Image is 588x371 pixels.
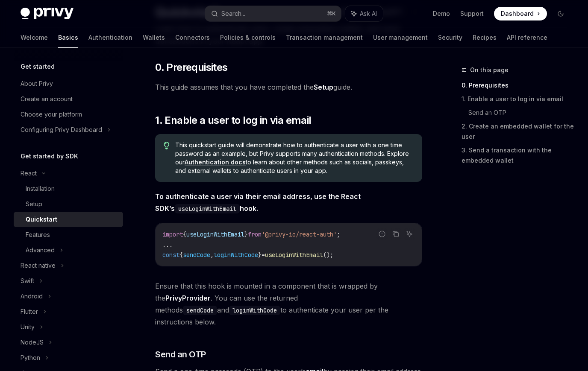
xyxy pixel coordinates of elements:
[314,83,333,92] a: Setup
[205,6,341,21] button: Search...⌘K
[58,27,78,48] a: Basics
[183,306,217,315] code: sendCode
[21,353,40,363] div: Python
[14,181,123,196] a: Installation
[14,227,123,242] a: Features
[14,76,123,91] a: About Privy
[21,260,56,271] div: React native
[262,231,337,238] span: '@privy-io/react-auth'
[462,92,574,106] a: 1. Enable a user to log in via email
[433,9,450,18] a: Demo
[183,231,186,238] span: {
[507,27,547,48] a: API reference
[258,251,262,259] span: }
[345,6,383,21] button: Ask AI
[26,199,42,209] div: Setup
[229,306,280,315] code: loginWithCode
[155,114,311,127] span: 1. Enable a user to log in via email
[210,251,214,259] span: ,
[165,294,211,303] a: PrivyProvider
[26,245,55,255] div: Advanced
[460,9,484,18] a: Support
[501,9,534,18] span: Dashboard
[155,192,361,213] strong: To authenticate a user via their email address, use the React SDK’s hook.
[390,228,401,240] button: Copy the contents from the code block
[323,251,333,259] span: ();
[21,94,73,104] div: Create an account
[21,27,48,48] a: Welcome
[26,214,57,225] div: Quickstart
[248,231,262,238] span: from
[155,280,422,328] span: Ensure that this hook is mounted in a component that is wrapped by the . You can use the returned...
[494,7,547,20] a: Dashboard
[14,107,123,122] a: Choose your platform
[438,27,462,48] a: Security
[262,251,265,259] span: =
[21,291,43,301] div: Android
[21,8,73,20] img: dark logo
[265,251,323,259] span: useLoginWithEmail
[21,61,55,72] h5: Get started
[21,168,37,178] div: React
[175,204,240,213] code: useLoginWithEmail
[21,307,38,317] div: Flutter
[21,79,53,89] div: About Privy
[554,7,567,20] button: Toggle dark mode
[221,9,245,19] div: Search...
[21,109,82,120] div: Choose your platform
[468,106,574,120] a: Send an OTP
[14,212,123,227] a: Quickstart
[462,79,574,92] a: 0. Prerequisites
[186,231,244,238] span: useLoginWithEmail
[14,91,123,107] a: Create an account
[179,251,183,259] span: {
[462,143,574,167] a: 3. Send a transaction with the embedded wallet
[14,196,123,212] a: Setup
[404,228,415,240] button: Ask AI
[220,27,276,48] a: Policies & controls
[162,241,173,248] span: ...
[155,61,227,74] span: 0. Prerequisites
[183,251,210,259] span: sendCode
[175,27,210,48] a: Connectors
[327,10,336,17] span: ⌘ K
[155,348,206,360] span: Send an OTP
[470,65,509,75] span: On this page
[373,27,428,48] a: User management
[21,276,34,286] div: Swift
[26,184,55,194] div: Installation
[185,158,246,166] a: Authentication docs
[360,9,377,18] span: Ask AI
[21,337,44,348] div: NodeJS
[244,231,248,238] span: }
[164,142,170,149] svg: Tip
[155,81,422,93] span: This guide assumes that you have completed the guide.
[162,251,179,259] span: const
[337,231,340,238] span: ;
[21,151,78,161] h5: Get started by SDK
[162,231,183,238] span: import
[214,251,258,259] span: loginWithCode
[462,120,574,143] a: 2. Create an embedded wallet for the user
[376,228,388,240] button: Report incorrect code
[473,27,497,48] a: Recipes
[21,125,102,135] div: Configuring Privy Dashboard
[26,230,50,240] div: Features
[143,27,165,48] a: Wallets
[175,141,414,175] span: This quickstart guide will demonstrate how to authenticate a user with a one time password as an ...
[88,27,132,48] a: Authentication
[21,322,35,332] div: Unity
[286,27,363,48] a: Transaction management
